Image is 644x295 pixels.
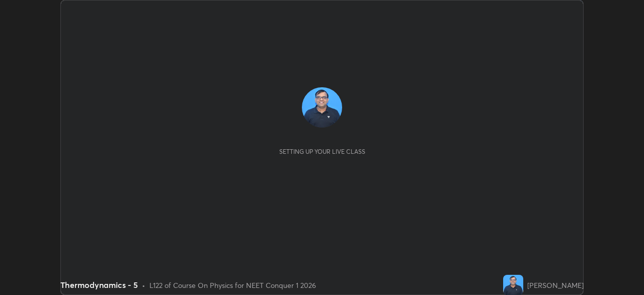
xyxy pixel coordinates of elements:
[279,148,365,155] div: Setting up your live class
[503,275,523,295] img: c8efc32e9f1a4c10bde3d70895648330.jpg
[302,87,342,128] img: c8efc32e9f1a4c10bde3d70895648330.jpg
[142,280,145,290] div: •
[60,279,138,291] div: Thermodynamics - 5
[527,280,584,290] div: [PERSON_NAME]
[149,280,316,290] div: L122 of Course On Physics for NEET Conquer 1 2026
